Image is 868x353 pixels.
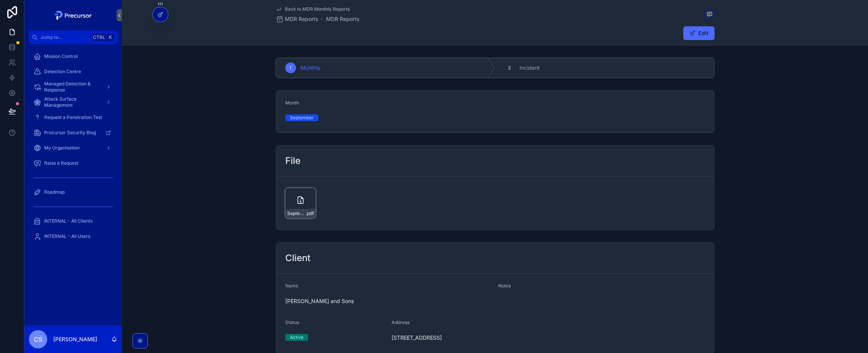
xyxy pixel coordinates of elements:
[29,95,117,109] a: Attack Surface Management
[53,335,97,343] p: [PERSON_NAME]
[29,214,117,228] a: INTERNAL - All Clients
[285,6,350,12] span: Back to MDR Monthly Reports
[392,334,492,342] span: [STREET_ADDRESS]
[520,64,540,72] span: Incident
[285,297,492,305] span: [PERSON_NAME] and Sons
[301,64,321,72] span: Monthly
[92,34,106,41] span: Ctrl
[29,156,117,170] a: Raise a Request
[44,81,100,93] span: Managed Detection & Response
[508,65,511,71] span: 2
[287,210,306,217] span: September-2025---[PERSON_NAME]-&-Sons
[290,334,304,341] div: Active
[107,34,113,40] span: K
[306,210,314,217] span: .pdf
[285,155,301,167] h2: File
[326,15,360,23] a: MDR Reports
[44,218,93,224] span: INTERNAL - All Clients
[29,65,117,79] a: Detection Centre
[285,283,298,289] span: Name
[41,34,89,40] span: Jump to...
[24,44,122,253] div: scrollable content
[276,6,350,12] a: Back to MDR Monthly Reports
[29,229,117,243] a: INTERNAL - All Users
[44,130,96,136] span: Precursor Security Blog
[53,9,94,21] img: App logo
[285,15,318,23] span: MDR Reports
[44,160,78,166] span: Raise a Request
[29,126,117,140] a: Precursor Security Blog
[498,283,511,289] span: Notes
[44,114,102,120] span: Request a Penetration Test
[29,185,117,199] a: Roadmap
[44,69,81,75] span: Detection Centre
[276,15,318,23] a: MDR Reports
[44,96,100,108] span: Attack Surface Management
[290,114,314,121] div: September
[392,319,409,325] span: Address
[683,26,715,40] button: Edit
[285,100,299,106] span: Month
[29,111,117,124] a: Request a Penetration Test
[289,65,291,71] span: 1
[44,145,80,151] span: My Organisation
[44,189,65,195] span: Roadmap
[34,335,42,344] span: CS
[285,319,299,325] span: Status
[44,53,78,59] span: Mission Control
[29,50,117,63] a: Mission Control
[285,252,310,264] h2: Client
[29,30,117,44] button: Jump to...CtrlK
[44,233,90,239] span: INTERNAL - All Users
[29,141,117,155] a: My Organisation
[29,80,117,94] a: Managed Detection & Response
